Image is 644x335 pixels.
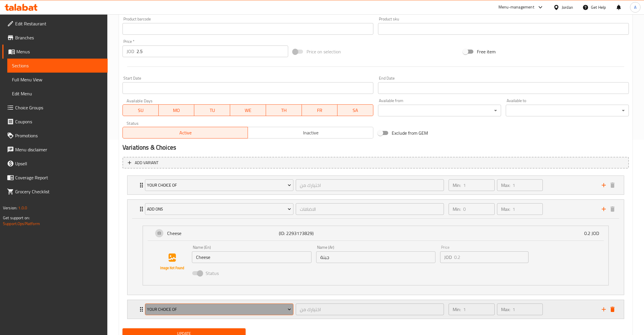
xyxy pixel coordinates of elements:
[3,214,30,222] span: Get support on:
[230,104,266,116] button: WE
[15,174,103,181] span: Coverage Report
[2,31,108,45] a: Branches
[145,203,293,215] button: Add Ons
[15,146,103,153] span: Menu disclaimer
[506,105,629,116] div: ​
[250,129,371,137] span: Inactive
[123,173,629,197] li: Expand
[608,181,617,190] button: delete
[147,182,291,189] span: Your Choice of
[562,4,573,10] div: Jordan
[2,157,108,171] a: Upsell
[2,171,108,185] a: Coverage Report
[266,104,302,116] button: TH
[161,106,192,115] span: MO
[378,23,629,35] input: Please enter product sku
[123,157,629,169] button: Add variant
[453,182,461,189] p: Min:
[7,73,108,87] a: Full Menu View
[454,251,528,263] input: Please enter price
[444,254,452,261] p: JOD
[15,132,103,139] span: Promotions
[453,306,461,313] p: Min:
[2,17,108,31] a: Edit Restaurant
[501,306,510,313] p: Max:
[7,59,108,73] a: Sections
[378,105,501,116] div: ​
[136,45,288,57] input: Please enter price
[279,230,353,237] p: (ID: 2293173829)
[15,34,103,41] span: Branches
[127,176,624,194] div: Expand
[232,106,264,115] span: WE
[123,297,629,321] li: Expand
[12,76,103,83] span: Full Menu View
[304,106,335,115] span: FR
[18,204,27,212] span: 1.0.0
[159,104,195,116] button: MO
[501,182,510,189] p: Max:
[2,185,108,199] a: Grocery Checklist
[192,251,311,263] input: Enter name En
[123,104,159,116] button: SU
[16,48,103,55] span: Menus
[268,106,300,115] span: TH
[15,118,103,125] span: Coupons
[194,104,230,116] button: TU
[608,305,617,314] button: delete
[127,300,624,319] div: Expand
[147,206,291,213] span: Add Ons
[2,45,108,59] a: Menus
[153,243,191,280] img: Cheese
[477,48,496,55] span: Free item
[143,226,608,241] div: Expand
[3,220,40,227] a: Support.OpsPlatform
[2,115,108,129] a: Coupons
[127,200,624,218] div: Expand
[608,205,617,213] button: delete
[599,205,608,213] button: add
[3,204,17,212] span: Version:
[2,143,108,157] a: Menu disclaimer
[307,48,341,55] span: Price on selection
[248,127,373,138] button: Inactive
[206,270,219,277] span: Status
[135,159,158,166] span: Add variant
[302,104,338,116] button: FR
[145,179,293,191] button: Your Choice of
[125,129,246,137] span: Active
[123,197,629,297] li: ExpandExpandCheese Name (En)Name (Ar)PriceJODStatus
[316,251,436,263] input: Enter name Ar
[125,106,156,115] span: SU
[167,230,279,237] p: Cheese
[127,48,134,55] p: JOD
[2,101,108,115] a: Choice Groups
[15,160,103,167] span: Upsell
[147,306,291,313] span: Your Choice of
[123,127,248,138] button: Active
[584,230,604,237] p: 0.2 JOD
[2,129,108,143] a: Promotions
[15,104,103,111] span: Choice Groups
[145,304,293,315] button: Your Choice of
[337,104,373,116] button: SA
[453,206,461,213] p: Min:
[123,23,373,35] input: Please enter product barcode
[501,206,510,213] p: Max:
[12,90,103,97] span: Edit Menu
[498,4,534,11] div: Menu-management
[340,106,371,115] span: SA
[15,20,103,27] span: Edit Restaurant
[15,188,103,195] span: Grocery Checklist
[123,143,629,152] h2: Variations & Choices
[7,87,108,101] a: Edit Menu
[599,305,608,314] button: add
[599,181,608,190] button: add
[12,62,103,69] span: Sections
[634,4,636,10] span: A
[197,106,228,115] span: TU
[392,129,428,136] span: Exclude from GEM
